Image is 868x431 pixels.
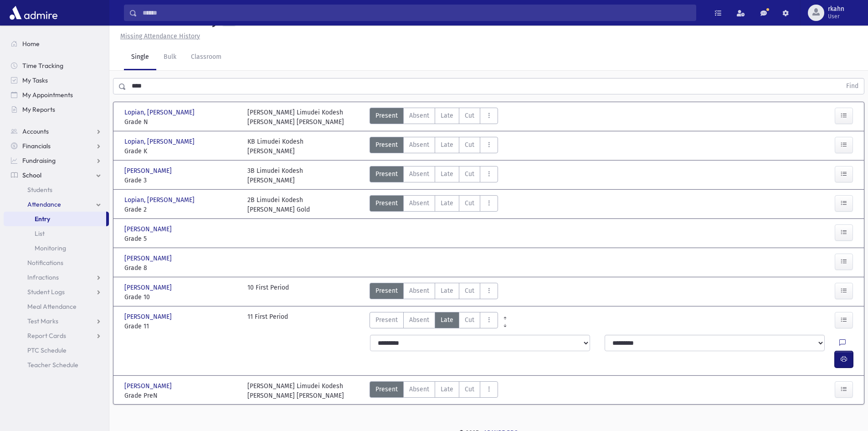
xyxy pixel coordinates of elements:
a: Attendance [4,197,109,212]
span: Present [375,140,398,150]
span: My Tasks [22,76,48,84]
div: AttTypes [370,166,498,185]
span: [PERSON_NAME] [124,166,174,176]
span: Late [441,140,453,150]
span: Present [375,111,398,120]
span: Student Logs [27,288,65,296]
span: Present [375,384,398,394]
span: List [35,229,45,238]
span: Absent [409,315,429,325]
span: [PERSON_NAME] [124,254,174,263]
div: 10 First Period [247,283,289,302]
span: Cut [465,140,474,150]
span: Lopian, [PERSON_NAME] [124,137,196,146]
span: Grade 11 [124,322,238,331]
span: Cut [465,384,474,394]
span: Grade PreN [124,391,238,400]
span: Late [441,315,453,325]
a: Entry [4,212,106,226]
div: 11 First Period [247,312,288,331]
u: Missing Attendance History [120,32,200,40]
span: Fundraising [22,156,56,165]
a: Report Cards [4,328,109,343]
a: Missing Attendance History [117,32,200,40]
a: Single [124,45,156,70]
span: Grade 8 [124,263,238,273]
span: Cut [465,315,474,325]
span: Lopian, [PERSON_NAME] [124,195,196,205]
span: My Appointments [22,91,73,99]
span: Present [375,286,398,296]
span: My Reports [22,105,55,114]
a: Monitoring [4,241,109,255]
span: Present [375,315,398,325]
span: Report Cards [27,332,66,340]
a: My Tasks [4,73,109,88]
div: AttTypes [370,108,498,127]
a: Students [4,182,109,197]
span: Late [441,111,453,120]
span: Grade K [124,146,238,156]
span: Accounts [22,127,49,135]
a: Accounts [4,124,109,139]
span: Test Marks [27,317,58,325]
span: Students [27,186,52,194]
span: Absent [409,111,429,120]
span: [PERSON_NAME] [124,283,174,292]
span: [PERSON_NAME] [124,224,174,234]
span: Absent [409,384,429,394]
span: Entry [35,215,50,223]
a: Home [4,36,109,51]
img: AdmirePro [7,4,60,22]
span: Late [441,384,453,394]
div: 2B Limudei Kodesh [PERSON_NAME] Gold [247,195,310,214]
span: Grade 10 [124,292,238,302]
div: KB Limudei Kodesh [PERSON_NAME] [247,137,303,156]
a: List [4,226,109,241]
span: Grade 3 [124,176,238,185]
span: Cut [465,198,474,208]
span: Time Tracking [22,62,63,70]
span: Grade 5 [124,234,238,244]
span: rkahn [828,5,844,13]
div: 3B Limudei Kodesh [PERSON_NAME] [247,166,303,185]
a: PTC Schedule [4,343,109,358]
span: Cut [465,286,474,296]
span: Absent [409,198,429,208]
a: My Reports [4,102,109,117]
span: Cut [465,169,474,179]
span: Attendance [27,200,61,208]
a: Teacher Schedule [4,358,109,372]
span: Meal Attendance [27,302,77,311]
span: Absent [409,140,429,150]
a: School [4,168,109,182]
span: [PERSON_NAME] [124,381,174,391]
span: Financials [22,142,51,150]
span: School [22,171,41,179]
div: [PERSON_NAME] Limudei Kodesh [PERSON_NAME] [PERSON_NAME] [247,381,344,400]
button: Find [841,78,864,94]
a: Student Logs [4,285,109,299]
div: AttTypes [370,312,498,331]
a: Test Marks [4,314,109,328]
span: Grade 2 [124,205,238,214]
span: Lopian, [PERSON_NAME] [124,108,196,117]
span: Cut [465,111,474,120]
div: AttTypes [370,381,498,400]
div: [PERSON_NAME] Limudei Kodesh [PERSON_NAME] [PERSON_NAME] [247,108,344,127]
a: Bulk [156,45,184,70]
span: Late [441,286,453,296]
span: Grade N [124,117,238,127]
a: Notifications [4,255,109,270]
span: Notifications [27,259,63,267]
a: Classroom [184,45,229,70]
div: AttTypes [370,195,498,214]
span: Absent [409,169,429,179]
span: Infractions [27,273,59,281]
span: Present [375,169,398,179]
a: Infractions [4,270,109,285]
a: Financials [4,139,109,153]
span: Late [441,198,453,208]
a: Time Tracking [4,58,109,73]
input: Search [137,5,696,21]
